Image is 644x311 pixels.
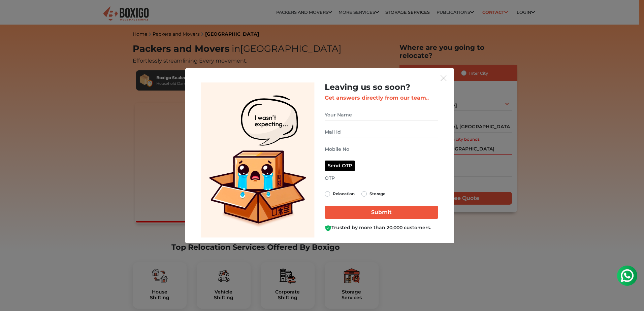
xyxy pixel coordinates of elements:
input: Submit [325,206,438,219]
label: Storage [369,190,385,198]
h3: Get answers directly from our team.. [325,95,438,101]
img: whatsapp-icon.svg [7,7,20,20]
input: Mobile No [325,143,438,155]
button: Send OTP [325,161,355,171]
img: exit [441,75,447,81]
img: Lead Welcome Image [201,82,315,238]
img: Boxigo Customer Shield [325,225,331,232]
div: Trusted by more than 20,000 customers. [325,224,438,231]
h2: Leaving us so soon? [325,82,438,92]
input: Mail Id [325,126,438,138]
input: OTP [325,172,438,184]
input: Your Name [325,109,438,121]
label: Relocation [333,190,355,198]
